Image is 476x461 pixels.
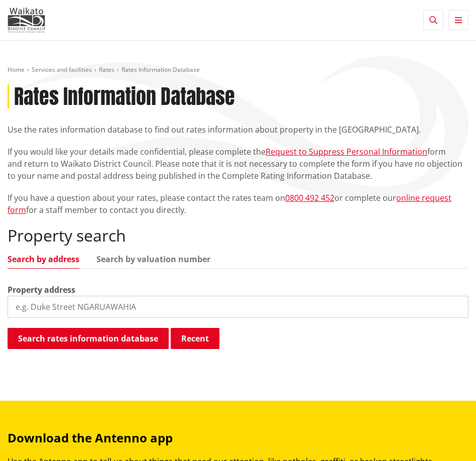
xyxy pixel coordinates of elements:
a: online request form [8,192,451,215]
p: If you would like your details made confidential, please complete the form and return to Waikato ... [8,146,468,182]
a: Rates [99,65,114,74]
p: If you have a question about your rates, please contact the rates team on or complete our for a s... [8,192,468,216]
h3: Download the Antenno app [8,431,468,445]
a: Request to Suppress Personal Information [266,146,427,157]
h2: Property search [8,226,468,245]
input: e.g. Duke Street NGARUAWAHIA [8,296,468,318]
nav: breadcrumb [8,66,468,74]
a: Search by valuation number [96,255,210,263]
a: Search by address [8,255,79,263]
a: 0800 492 452 [285,192,334,203]
img: Waikato District Council - Te Kaunihera aa Takiwaa o Waikato [8,8,45,33]
button: Search rates information database [8,328,169,349]
a: Services and facilities [32,65,92,74]
a: Home [8,65,25,74]
label: Property address [8,284,75,296]
button: Recent [171,328,219,349]
span: Rates Information Database [122,65,200,74]
p: Use the rates information database to find out rates information about property in the [GEOGRAPHI... [8,124,468,136]
h1: Rates Information Database [14,84,235,108]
